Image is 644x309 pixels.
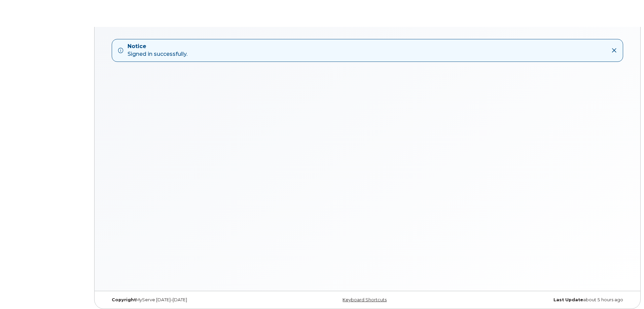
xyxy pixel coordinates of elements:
a: Keyboard Shortcuts [343,297,387,302]
strong: Notice [128,43,187,50]
strong: Copyright [112,297,136,302]
strong: Last Update [553,297,583,302]
div: Signed in successfully. [128,43,187,58]
div: MyServe [DATE]–[DATE] [107,297,281,303]
div: about 5 hours ago [454,297,628,303]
